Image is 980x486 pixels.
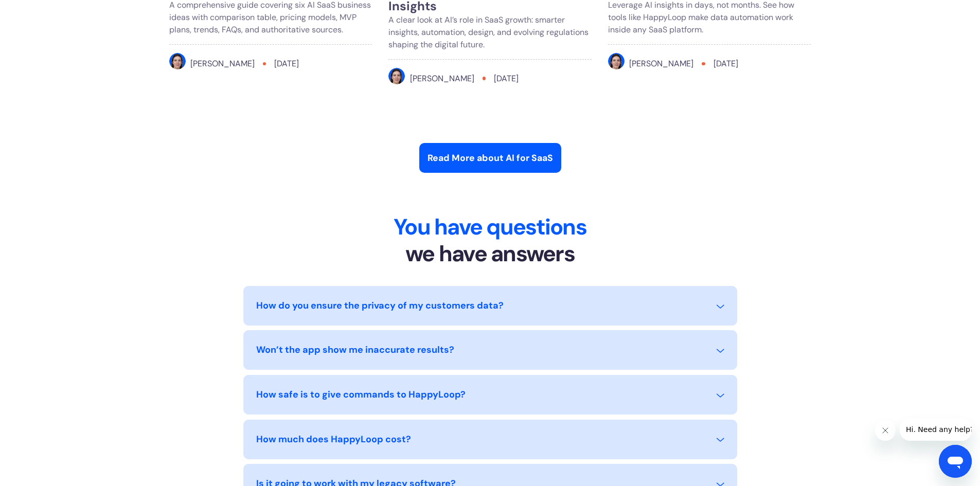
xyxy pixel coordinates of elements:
iframe: Button to launch messaging window [939,445,972,478]
div: How do you ensure the privacy of my customers data? [256,299,504,313]
span: Hi. Need any help? [6,7,74,15]
div: Read More about AI for SaaS [427,151,553,165]
a: Read More about AI for SaaS [419,143,561,173]
span: we have answers [405,239,575,268]
div: [PERSON_NAME] [190,58,255,70]
div: [DATE] [274,58,299,70]
img: Ariana J. [608,53,625,69]
div: How much does HappyLoop cost? [256,433,411,446]
div: [PERSON_NAME] [410,73,474,85]
iframe: Close message [875,420,896,441]
div: [PERSON_NAME] [629,58,693,70]
div: [DATE] [714,58,738,70]
div: How safe is to give commands to HappyLoop? [256,388,466,402]
img: Ariana J. [169,53,186,69]
p: A clear look at AI’s role in SaaS growth: smarter insights, automation, design, and evolving regu... [388,14,592,51]
div: [DATE] [494,73,519,85]
h2: You have questions [243,214,737,267]
iframe: Message from company [900,418,972,441]
div: Won’t the app show me inaccurate results? [256,343,454,357]
img: Ariana J. [388,68,405,84]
